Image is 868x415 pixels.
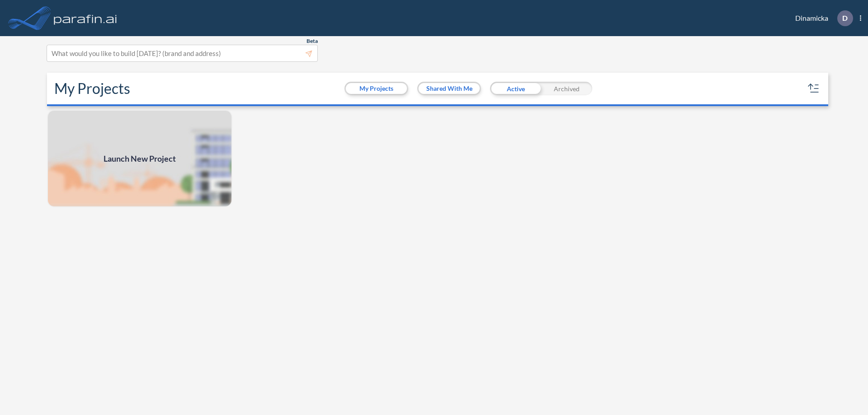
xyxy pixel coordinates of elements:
[419,83,480,94] button: Shared With Me
[782,10,861,26] div: Dinamicka
[104,153,176,165] span: Launch New Project
[307,37,318,45] span: Beta
[346,83,407,94] button: My Projects
[842,14,848,22] p: D
[47,110,232,207] a: Launch New Project
[541,82,592,95] div: Archived
[807,81,821,96] button: sort
[52,9,119,27] img: logo
[490,82,541,95] div: Active
[54,80,130,97] h2: My Projects
[47,110,232,207] img: add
